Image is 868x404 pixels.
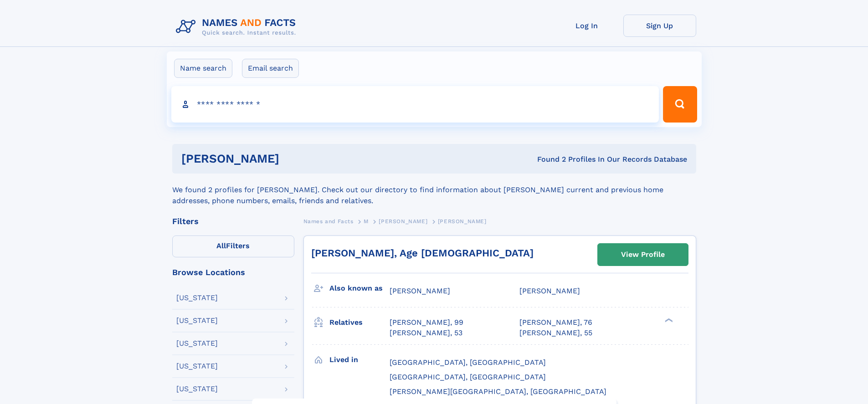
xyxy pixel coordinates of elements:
[390,358,546,367] span: [GEOGRAPHIC_DATA], [GEOGRAPHIC_DATA]
[390,286,450,295] span: [PERSON_NAME]
[519,286,580,295] span: [PERSON_NAME]
[329,281,390,296] h3: Also known as
[663,317,673,323] div: ❯
[438,218,487,225] span: [PERSON_NAME]
[379,215,427,227] a: [PERSON_NAME]
[329,315,390,330] h3: Relatives
[519,328,592,338] a: [PERSON_NAME], 55
[623,15,696,37] a: Sign Up
[303,215,354,227] a: Names and Facts
[519,317,592,327] a: [PERSON_NAME], 76
[172,174,696,206] div: We found 2 profiles for [PERSON_NAME]. Check out our directory to find information about [PERSON_...
[172,15,303,39] img: Logo Names and Facts
[390,317,463,327] a: [PERSON_NAME], 99
[172,268,294,276] div: Browse Locations
[663,86,697,123] button: Search Button
[176,340,218,347] div: [US_STATE]
[379,218,427,225] span: [PERSON_NAME]
[311,247,534,259] a: [PERSON_NAME], Age [DEMOGRAPHIC_DATA]
[550,15,623,37] a: Log In
[176,294,218,302] div: [US_STATE]
[172,217,294,225] div: Filters
[408,154,687,164] div: Found 2 Profiles In Our Records Database
[329,352,390,368] h3: Lived in
[242,59,299,78] label: Email search
[176,317,218,324] div: [US_STATE]
[176,363,218,370] div: [US_STATE]
[181,153,408,164] h1: [PERSON_NAME]
[174,59,232,78] label: Name search
[364,215,369,227] a: M
[598,244,688,266] a: View Profile
[390,373,546,381] span: [GEOGRAPHIC_DATA], [GEOGRAPHIC_DATA]
[176,385,218,393] div: [US_STATE]
[216,241,226,250] span: All
[172,235,294,257] label: Filters
[621,244,665,265] div: View Profile
[390,387,606,396] span: [PERSON_NAME][GEOGRAPHIC_DATA], [GEOGRAPHIC_DATA]
[364,218,369,225] span: M
[171,86,659,123] input: search input
[390,328,462,338] a: [PERSON_NAME], 53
